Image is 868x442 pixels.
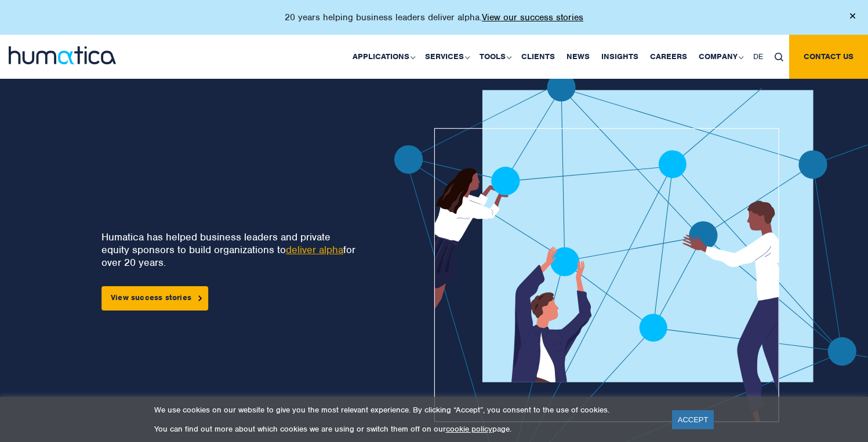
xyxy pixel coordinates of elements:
[347,35,419,79] a: Applications
[561,35,595,79] a: News
[672,410,714,429] a: ACCEPT
[595,35,644,79] a: Insights
[753,52,763,61] span: DE
[789,35,868,79] a: Contact us
[198,295,202,301] img: arrowicon
[693,35,747,79] a: Company
[286,243,343,256] a: deliver alpha
[482,12,583,23] a: View our success stories
[419,35,474,79] a: Services
[446,424,492,434] a: cookie policy
[9,46,116,64] img: logo
[154,405,658,415] p: We use cookies on our website to give you the most relevant experience. By clicking “Accept”, you...
[101,286,208,311] a: View success stories
[775,53,783,61] img: search_icon
[101,231,356,269] p: Humatica has helped business leaders and private equity sponsors to build organizations to for ov...
[747,35,769,79] a: DE
[285,12,583,23] p: 20 years helping business leaders deliver alpha.
[474,35,515,79] a: Tools
[644,35,693,79] a: Careers
[515,35,561,79] a: Clients
[154,424,658,434] p: You can find out more about which cookies we are using or switch them off on our page.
